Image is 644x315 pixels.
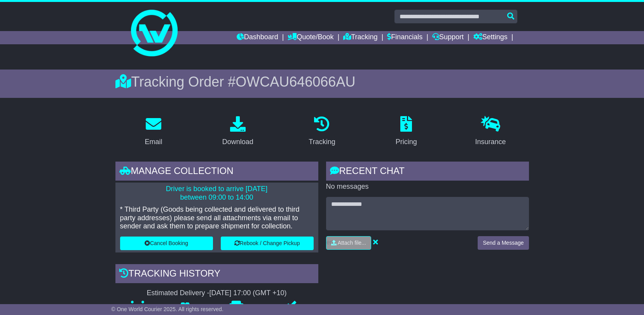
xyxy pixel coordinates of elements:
div: Email [145,137,162,147]
div: Download [222,137,253,147]
a: Quote/Book [288,31,333,44]
p: Driver is booked to arrive [DATE] between 09:00 to 14:00 [120,185,314,202]
p: * Third Party (Goods being collected and delivered to third party addresses) please send all atta... [120,205,314,231]
p: No messages [326,183,529,191]
div: Tracking Order # [115,73,529,90]
div: Insurance [475,137,506,147]
div: Tracking history [115,264,318,285]
a: Download [217,113,258,150]
div: RECENT CHAT [326,162,529,183]
a: Support [432,31,464,44]
a: Settings [473,31,508,44]
span: © One World Courier 2025. All rights reserved. [111,306,223,312]
div: Estimated Delivery - [115,289,318,298]
button: Rebook / Change Pickup [221,237,314,250]
button: Send a Message [478,236,529,250]
button: Cancel Booking [120,237,213,250]
div: [DATE] 17:00 (GMT +10) [209,289,287,298]
a: Pricing [391,113,422,150]
div: Manage collection [115,162,318,183]
div: Tracking [309,137,335,147]
span: OWCAU646066AU [236,74,355,90]
a: Tracking [343,31,377,44]
a: Insurance [470,113,511,150]
a: Email [140,113,167,150]
a: Financials [387,31,422,44]
a: Dashboard [237,31,278,44]
div: Pricing [396,137,417,147]
a: Tracking [304,113,340,150]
